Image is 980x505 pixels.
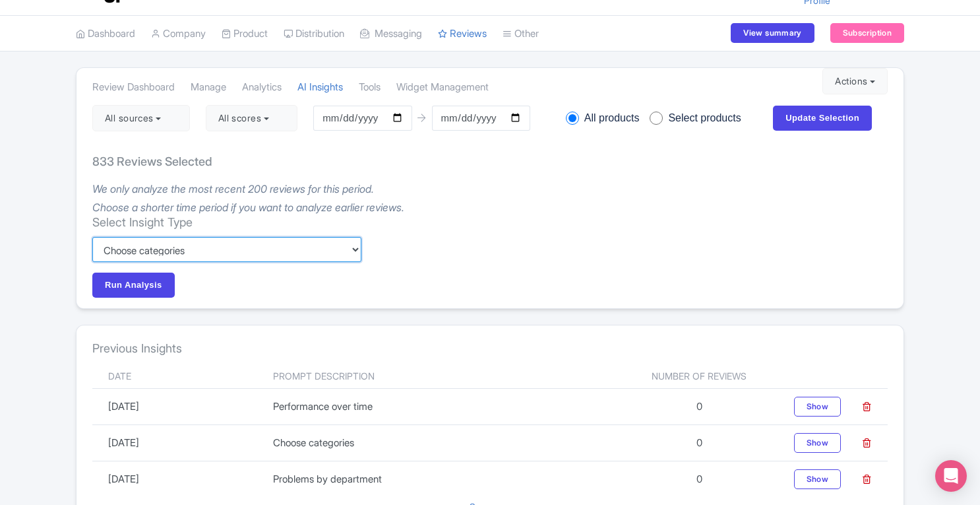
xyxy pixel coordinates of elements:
[265,425,613,461] td: Choose categories
[830,23,904,43] a: Subscription
[92,199,888,215] p: Choose a shorter time period if you want to analyze earlier reviews.
[773,106,872,131] input: Update Selection
[613,461,785,498] td: 0
[668,110,741,126] span: Select products
[297,69,343,106] a: AI Insights
[613,389,785,425] td: 0
[822,68,888,94] button: Actions
[265,364,613,389] th: Prompt Description
[613,425,785,461] td: 0
[794,433,841,453] div: Show
[396,69,489,106] a: Widget Management
[92,181,888,197] p: We only analyze the most recent 200 reviews for this period.
[731,23,814,43] a: View summary
[92,461,265,498] td: [DATE]
[242,69,282,106] a: Analytics
[206,105,297,131] button: All scores
[92,105,190,131] button: All sources
[359,69,381,106] a: Tools
[265,389,613,425] td: Performance over time
[794,397,841,417] div: Show
[613,364,785,389] th: Number of Reviews
[92,364,265,389] th: Date
[284,16,344,52] a: Distribution
[360,16,422,52] a: Messaging
[265,461,613,498] td: Problems by department
[76,16,135,52] a: Dashboard
[92,152,212,170] p: 833 Reviews Selected
[92,341,888,356] h4: Previous Insights
[584,110,640,126] span: All products
[503,16,539,52] a: Other
[794,469,841,489] div: Show
[935,460,967,492] div: Open Intercom Messenger
[191,69,226,106] a: Manage
[92,69,175,106] a: Review Dashboard
[92,215,361,230] h4: Select Insight Type
[151,16,206,52] a: Company
[92,273,175,298] input: Run Analysis
[92,389,265,425] td: [DATE]
[438,16,487,52] a: Reviews
[92,425,265,461] td: [DATE]
[222,16,268,52] a: Product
